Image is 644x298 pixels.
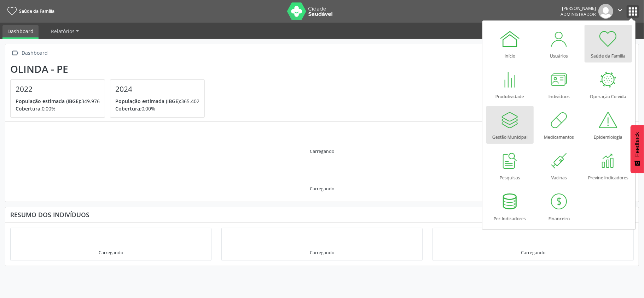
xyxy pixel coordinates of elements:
span: Saúde da Família [19,8,54,14]
p: 0,00% [115,105,199,112]
p: 0,00% [16,105,100,112]
a: Saúde da Família [585,25,632,62]
button:  [613,4,627,19]
a: Previne Indicadores [585,147,632,184]
span: Relatórios [51,28,75,35]
a: Pec Indicadores [486,187,534,225]
div: Carregando [310,186,334,192]
a: Usuários [535,25,583,62]
div: Carregando [521,250,545,256]
a: Medicamentos [535,106,583,144]
a: Epidemiologia [585,106,632,144]
a: Pesquisas [486,147,534,184]
a: Indivíduos [535,65,583,103]
div: Carregando [310,148,334,154]
a: Financeiro [535,187,583,225]
div: [PERSON_NAME] [561,5,596,11]
span: Cobertura: [16,105,42,112]
h4: 2024 [115,85,199,94]
span: População estimada (IBGE): [115,98,181,105]
div: Resumo dos indivíduos [10,211,634,219]
a: Dashboard [2,25,39,39]
h4: 2022 [16,85,100,94]
a:  Dashboard [10,48,49,58]
a: Vacinas [535,147,583,184]
a: Gestão Municipal [486,106,534,144]
img: img [598,4,613,19]
i:  [10,48,21,58]
div: Olinda - PE [10,63,210,75]
a: Produtividade [486,65,534,103]
div: Dashboard [21,48,49,58]
div: Carregando [99,250,123,256]
span: População estimada (IBGE): [16,98,81,105]
span: Cobertura: [115,105,141,112]
div: Carregando [310,250,334,256]
p: 349.976 [16,97,100,105]
a: Início [486,25,534,62]
a: Relatórios [46,25,84,37]
a: Operação Co-vida [585,65,632,103]
i:  [616,6,624,14]
span: Feedback [634,132,640,157]
button: Feedback - Mostrar pesquisa [631,125,644,173]
a: Saúde da Família [5,5,54,17]
button: apps [627,5,639,18]
p: 365.402 [115,97,199,105]
span: Administrador [561,11,596,17]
